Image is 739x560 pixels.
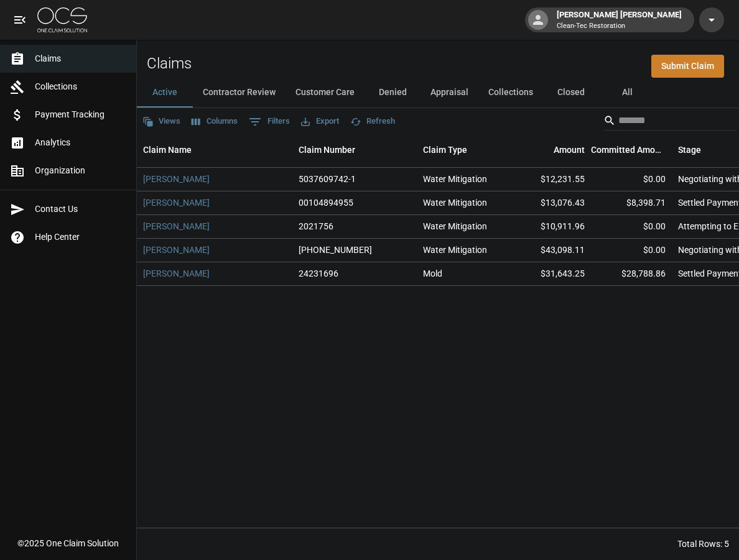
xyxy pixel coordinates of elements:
span: Organization [35,164,126,177]
div: Total Rows: 5 [677,538,729,550]
button: Export [298,112,342,131]
span: Payment Tracking [35,108,126,121]
div: Mold [423,267,442,280]
span: Contact Us [35,203,126,216]
a: Submit Claim [651,55,724,78]
span: Help Center [35,231,126,244]
div: © 2025 One Claim Solution [17,537,119,549]
button: Views [139,112,184,131]
div: $0.00 [591,239,672,262]
div: Stage [678,132,701,167]
img: ocs-logo-white-transparent.png [37,7,87,32]
div: Claim Name [143,132,192,167]
span: Claims [35,52,126,65]
div: Claim Number [299,132,355,167]
div: dynamic tabs [137,78,739,108]
a: [PERSON_NAME] [143,244,210,256]
div: $12,231.55 [510,168,591,191]
button: Appraisal [421,78,478,108]
button: open drawer [7,7,32,32]
div: Claim Type [423,132,467,167]
div: 00104894955 [299,196,353,209]
div: $0.00 [591,168,672,191]
div: 1006-18-2882 [299,244,372,256]
div: $10,911.96 [510,215,591,239]
div: $13,076.43 [510,191,591,215]
button: All [599,78,655,108]
a: [PERSON_NAME] [143,173,210,185]
div: Claim Name [137,132,292,167]
div: 2021756 [299,220,333,232]
button: Show filters [246,112,293,132]
div: Claim Type [417,132,510,167]
button: Customer Care [286,78,365,108]
div: $43,098.11 [510,239,591,262]
div: $31,643.25 [510,262,591,286]
div: 24231696 [299,267,338,280]
button: Collections [478,78,543,108]
div: Search [603,111,737,133]
div: $0.00 [591,215,672,239]
button: Closed [543,78,599,108]
div: Amount [554,132,585,167]
div: Committed Amount [591,132,666,167]
div: Water Mitigation [423,173,487,185]
div: $28,788.86 [591,262,672,286]
div: Claim Number [292,132,417,167]
button: Contractor Review [193,78,286,108]
div: 5037609742-1 [299,173,356,185]
button: Select columns [188,112,241,131]
button: Refresh [347,112,398,131]
div: $8,398.71 [591,191,672,215]
span: Collections [35,80,126,93]
div: Amount [510,132,591,167]
a: [PERSON_NAME] [143,196,210,209]
button: Active [137,78,193,108]
p: Clean-Tec Restoration [557,21,682,32]
a: [PERSON_NAME] [143,220,210,232]
span: Analytics [35,136,126,149]
div: Committed Amount [591,132,672,167]
div: Water Mitigation [423,220,487,232]
h2: Claims [147,55,192,73]
button: Denied [365,78,421,108]
div: Water Mitigation [423,244,487,256]
a: [PERSON_NAME] [143,267,210,280]
div: [PERSON_NAME] [PERSON_NAME] [552,9,687,31]
div: Water Mitigation [423,196,487,209]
